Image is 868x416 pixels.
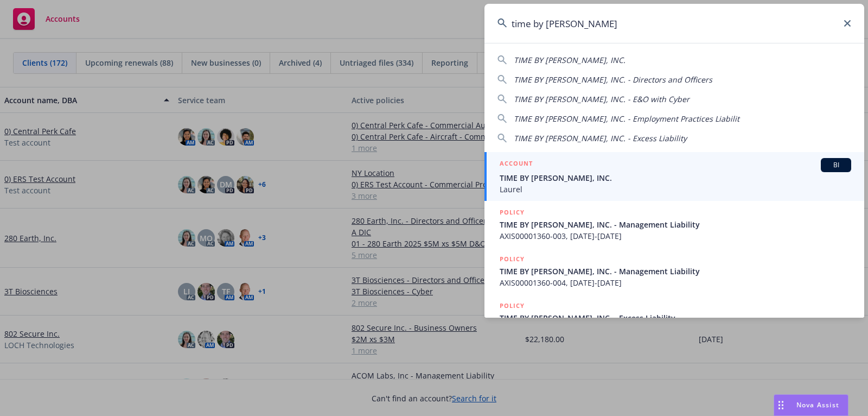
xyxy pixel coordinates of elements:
[500,266,851,277] span: TIME BY [PERSON_NAME], INC. - Management Liability
[514,94,690,104] span: TIME BY [PERSON_NAME], INC. - E&O with Cyber
[500,184,851,195] span: Laurel
[500,230,851,242] span: AXIS00001360-003, [DATE]-[DATE]
[514,133,687,143] span: TIME BY [PERSON_NAME], INC. - Excess Liability
[484,248,864,294] a: POLICYTIME BY [PERSON_NAME], INC. - Management LiabilityAXIS00001360-004, [DATE]-[DATE]
[514,114,739,124] span: TIME BY [PERSON_NAME], INC. - Employment Practices Liabilit
[514,74,712,85] span: TIME BY [PERSON_NAME], INC. - Directors and Officers
[774,395,788,415] div: Drag to move
[484,4,864,43] input: Search...
[500,219,851,230] span: TIME BY [PERSON_NAME], INC. - Management Liability
[500,254,525,264] h5: POLICY
[514,55,626,65] span: TIME BY [PERSON_NAME], INC.
[484,294,864,341] a: POLICYTIME BY [PERSON_NAME], INC. - Excess Liability
[484,201,864,248] a: POLICYTIME BY [PERSON_NAME], INC. - Management LiabilityAXIS00001360-003, [DATE]-[DATE]
[500,158,533,171] h5: ACCOUNT
[500,172,851,184] span: TIME BY [PERSON_NAME], INC.
[500,312,851,324] span: TIME BY [PERSON_NAME], INC. - Excess Liability
[774,394,848,416] button: Nova Assist
[796,400,839,409] span: Nova Assist
[825,160,847,170] span: BI
[500,207,525,218] h5: POLICY
[500,277,851,288] span: AXIS00001360-004, [DATE]-[DATE]
[484,152,864,201] a: ACCOUNTBITIME BY [PERSON_NAME], INC.Laurel
[500,300,525,311] h5: POLICY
